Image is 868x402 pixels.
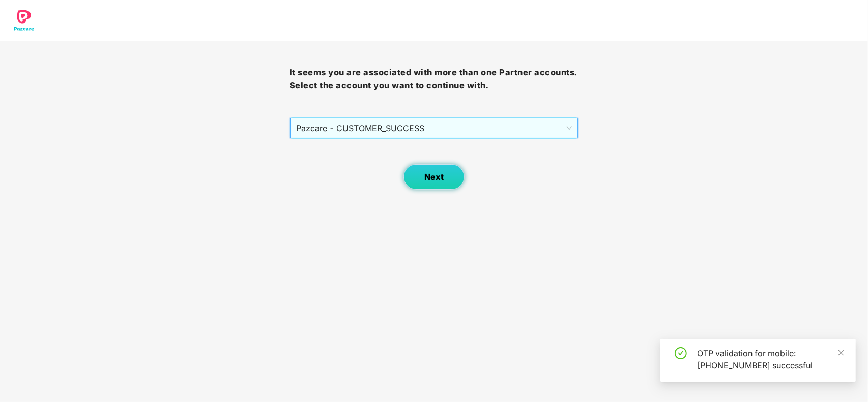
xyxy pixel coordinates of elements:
div: OTP validation for mobile: [PHONE_NUMBER] successful [697,347,844,372]
span: Pazcare - CUSTOMER_SUCCESS [296,118,572,138]
button: Next [403,164,465,190]
span: close [837,349,845,356]
span: check-circle [675,347,687,359]
h3: It seems you are associated with more than one Partner accounts. Select the account you want to c... [290,66,579,92]
span: Next [424,172,444,182]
